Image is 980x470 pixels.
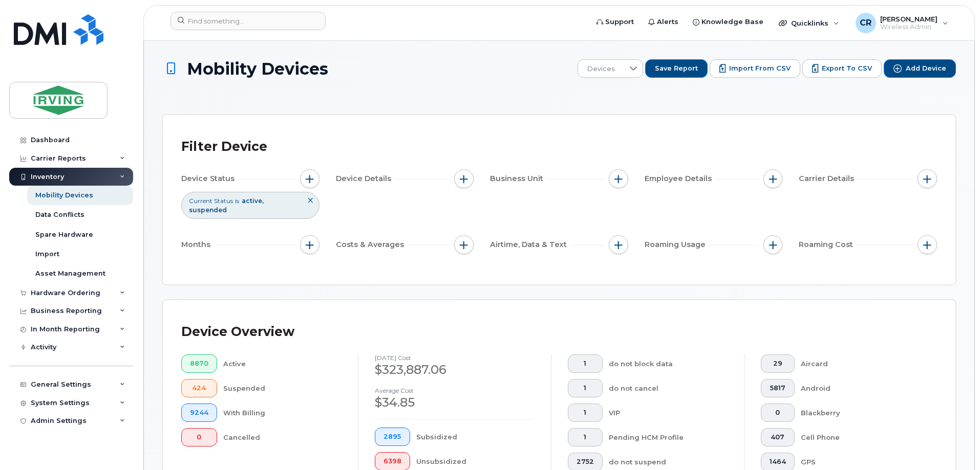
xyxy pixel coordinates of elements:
button: 9244 [181,404,217,422]
span: 2752 [577,458,594,466]
button: Import from CSV [710,59,800,78]
div: Filter Device [181,133,267,160]
span: Devices [578,60,624,78]
span: 6398 [384,457,401,465]
button: Export to CSV [802,59,882,78]
span: Airtime, Data & Text [490,239,570,250]
div: Suspended [223,379,342,397]
button: 424 [181,379,217,397]
div: VIP [609,404,728,422]
button: 5817 [761,379,795,397]
button: Add Device [884,59,956,78]
span: Device Details [336,173,394,184]
span: 1464 [770,458,786,466]
span: 5817 [770,384,786,392]
span: Carrier Details [799,173,857,184]
h4: Average cost [375,387,535,394]
button: 1 [568,379,603,397]
span: Save Report [655,64,698,73]
div: $34.85 [375,394,535,411]
span: 1 [577,384,594,392]
button: 8870 [181,354,217,373]
span: 0 [770,409,786,417]
div: Aircard [801,354,921,373]
span: 9244 [190,409,208,417]
span: 1 [577,433,594,441]
span: 407 [770,433,786,441]
div: Device Overview [181,319,294,345]
span: is [235,196,239,205]
button: Save Report [645,59,708,78]
span: Export to CSV [822,64,872,73]
div: With Billing [223,404,342,422]
span: suspended [189,206,227,214]
button: 407 [761,428,795,446]
div: Cancelled [223,428,342,446]
span: 0 [190,433,208,441]
span: 424 [190,384,208,392]
span: Current Status [189,196,233,205]
span: 1 [577,360,594,368]
button: 29 [761,354,795,373]
span: Employee Details [645,173,715,184]
span: Mobility Devices [187,60,328,78]
span: 29 [770,360,786,368]
span: Device Status [181,173,238,184]
span: Import from CSV [729,64,791,73]
button: 1 [568,404,603,422]
span: Costs & Averages [336,239,407,250]
button: 0 [181,428,217,446]
div: Subsidized [416,428,535,446]
div: do not cancel [609,379,728,397]
span: 1 [577,409,594,417]
span: Roaming Usage [645,239,709,250]
span: 8870 [190,360,208,368]
button: 1 [568,428,603,446]
button: 1 [568,354,603,373]
span: 2895 [384,433,401,441]
span: Business Unit [490,173,546,184]
div: Pending HCM Profile [609,428,728,446]
span: Roaming Cost [799,239,856,250]
div: Android [801,379,921,397]
button: 0 [761,404,795,422]
span: Months [181,239,214,250]
span: active [242,197,264,205]
div: do not block data [609,354,728,373]
span: Add Device [906,64,946,73]
div: Cell Phone [801,428,921,446]
div: Blackberry [801,404,921,422]
button: 2895 [375,428,410,446]
div: $323,887.06 [375,361,535,378]
div: Active [223,354,342,373]
h4: [DATE] cost [375,354,535,361]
